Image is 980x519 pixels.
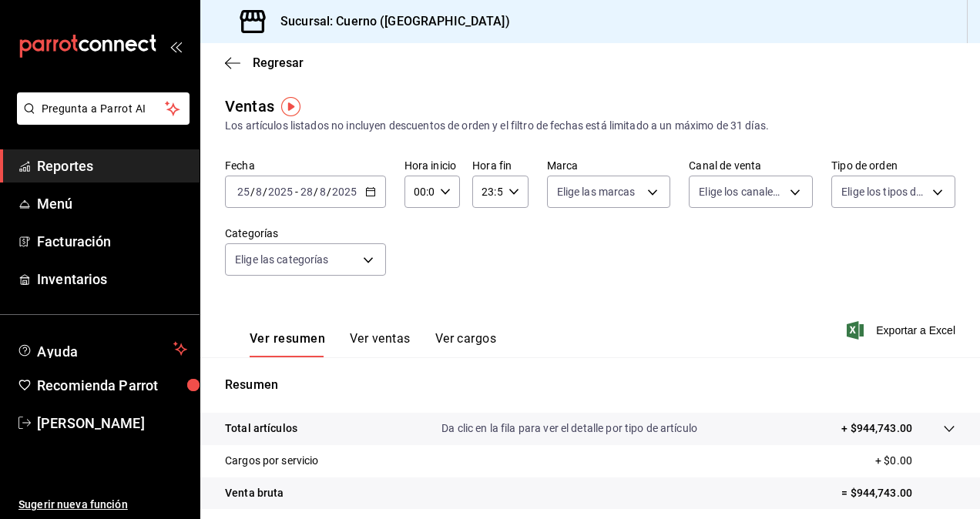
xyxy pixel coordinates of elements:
div: Ventas [225,95,274,118]
span: / [250,186,255,198]
button: Pregunta a Parrot AI [17,92,190,125]
span: Inventarios [37,269,187,290]
button: Exportar a Excel [850,321,955,340]
span: Elige las categorías [235,252,329,267]
label: Tipo de orden [831,160,955,171]
p: + $0.00 [875,453,955,469]
input: -- [237,186,250,198]
button: Ver cargos [435,331,497,357]
span: Facturación [37,231,187,252]
span: Elige los canales de venta [699,184,784,199]
span: Sugerir nueva función [18,497,187,513]
h3: Sucursal: Cuerno ([GEOGRAPHIC_DATA]) [268,12,510,31]
div: Los artículos listados no incluyen descuentos de orden y el filtro de fechas está limitado a un m... [225,118,955,134]
input: -- [255,186,263,198]
p: Cargos por servicio [225,453,319,469]
span: [PERSON_NAME] [37,413,187,434]
label: Categorías [225,228,386,239]
input: ---- [331,186,357,198]
label: Hora fin [472,160,528,171]
span: Elige las marcas [557,184,636,199]
input: -- [300,186,314,198]
div: navigation tabs [250,331,496,357]
span: - [295,186,298,198]
input: ---- [267,186,294,198]
label: Canal de venta [689,160,813,171]
p: Resumen [225,376,955,394]
button: Ver ventas [350,331,411,357]
button: Regresar [225,55,304,70]
img: Tooltip marker [281,97,300,116]
span: / [314,186,318,198]
p: Da clic en la fila para ver el detalle por tipo de artículo [441,420,697,437]
a: Pregunta a Parrot AI [11,112,190,128]
input: -- [319,186,327,198]
span: Elige los tipos de orden [841,184,927,199]
p: + $944,743.00 [841,420,912,437]
span: Regresar [253,55,304,70]
span: / [263,186,267,198]
label: Marca [547,160,671,171]
button: Ver resumen [250,331,325,357]
button: open_drawer_menu [169,40,182,52]
span: / [327,186,331,198]
p: Venta bruta [225,485,284,501]
span: Pregunta a Parrot AI [42,101,166,117]
p: = $944,743.00 [841,485,955,501]
p: Total artículos [225,420,297,437]
span: Recomienda Parrot [37,375,187,396]
label: Hora inicio [404,160,460,171]
span: Reportes [37,156,187,176]
span: Ayuda [37,340,167,358]
label: Fecha [225,160,386,171]
span: Menú [37,193,187,214]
